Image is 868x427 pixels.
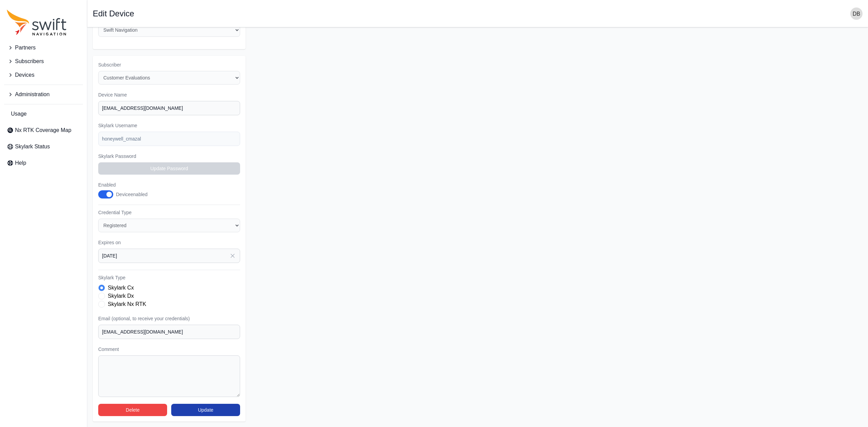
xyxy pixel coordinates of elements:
label: Skylark Nx RTK [108,300,146,308]
span: Nx RTK Coverage Map [15,126,71,134]
a: Nx RTK Coverage Map [4,123,83,137]
input: YYYY-MM-DD [98,249,240,263]
div: Skylark Type [98,284,240,308]
a: Skylark Status [4,140,83,153]
span: Usage [11,110,27,118]
span: Subscribers [15,57,44,65]
label: Skylark Username [98,122,240,129]
button: Devices [4,68,83,82]
button: Subscribers [4,55,83,68]
a: Help [4,156,83,170]
label: Credential Type [98,209,240,216]
input: Device #01 [98,101,240,115]
a: Usage [4,107,83,121]
label: Expires on [98,239,240,246]
button: Delete [98,404,167,416]
span: Help [15,159,26,167]
div: Device enabled [116,191,148,198]
label: Skylark Password [98,153,240,160]
select: Subscriber [98,71,240,85]
span: Devices [15,71,34,79]
span: Partners [15,44,35,52]
label: Subscriber [98,61,240,68]
span: Skylark Status [15,143,50,151]
label: Device Name [98,91,240,98]
button: Administration [4,88,83,101]
input: example-user [98,132,240,146]
label: Skylark Cx [108,284,134,292]
h1: Edit Device [93,10,134,18]
img: user photo [850,8,863,20]
label: Enabled [98,181,155,188]
label: Email (optional, to receive your credentials) [98,315,240,322]
select: Partner Name [98,23,240,37]
button: Update [171,404,240,416]
label: Skylark Type [98,274,240,281]
label: Comment [98,346,240,353]
span: Administration [15,90,49,99]
button: Update Password [98,162,240,175]
button: Partners [4,41,83,55]
label: Skylark Dx [108,292,134,300]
